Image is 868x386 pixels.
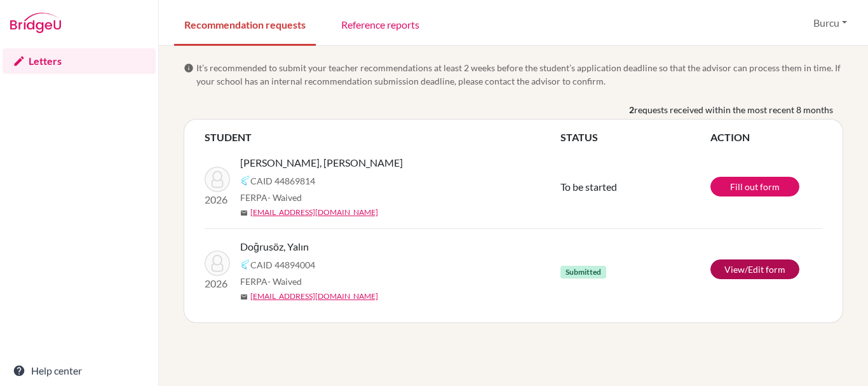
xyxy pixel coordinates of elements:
[560,181,617,193] span: To be started
[629,103,634,116] b: 2
[331,2,430,46] a: Reference reports
[205,192,230,207] p: 2026
[240,275,302,288] span: FERPA
[808,11,853,35] button: Burcu
[3,48,156,74] a: Letters
[250,258,315,272] span: CAID 44894004
[250,207,378,218] a: [EMAIL_ADDRESS][DOMAIN_NAME]
[240,191,302,204] span: FERPA
[184,63,194,73] span: info
[205,167,230,192] img: Alpman, Kaan Alp
[240,293,248,301] span: mail
[250,174,315,188] span: CAID 44869814
[10,13,61,33] img: Bridge-U
[240,259,250,270] img: Common App logo
[240,176,250,186] img: Common App logo
[3,358,156,383] a: Help center
[560,266,606,279] span: Submitted
[250,291,378,302] a: [EMAIL_ADDRESS][DOMAIN_NAME]
[205,130,560,145] th: STUDENT
[710,259,799,279] a: View/Edit form
[205,276,230,291] p: 2026
[240,239,309,254] span: Doğrusöz, Yalın
[240,209,248,217] span: mail
[710,177,799,196] a: Fill out form
[196,61,843,88] span: It’s recommended to submit your teacher recommendations at least 2 weeks before the student’s app...
[560,130,710,145] th: STATUS
[205,251,230,276] img: Doğrusöz, Yalın
[710,130,822,145] th: ACTION
[634,103,833,116] span: requests received within the most recent 8 months
[268,192,302,203] span: - Waived
[268,276,302,287] span: - Waived
[240,155,403,170] span: [PERSON_NAME], [PERSON_NAME]
[174,2,316,46] a: Recommendation requests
